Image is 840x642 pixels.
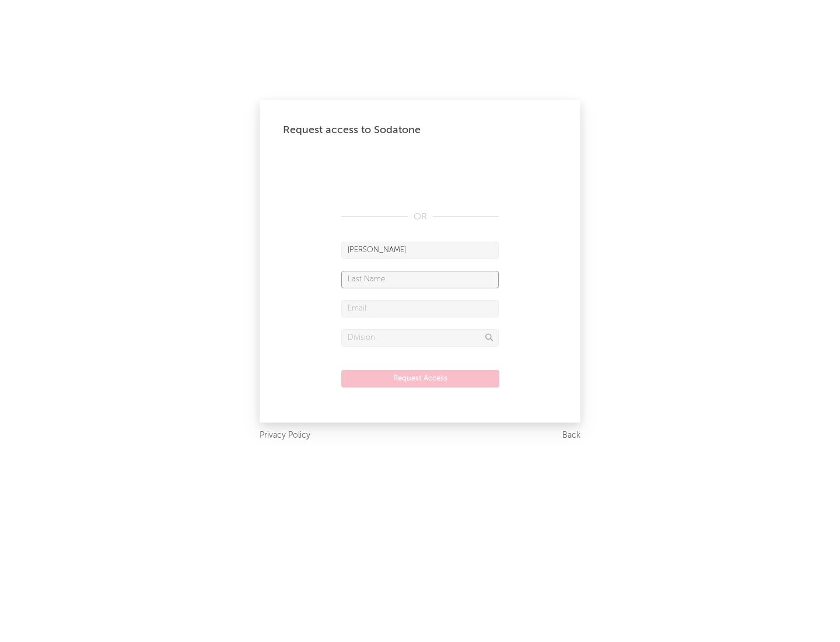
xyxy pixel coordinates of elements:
div: OR [341,210,499,224]
input: Email [341,300,499,317]
input: First Name [341,242,499,259]
a: Back [562,428,580,443]
button: Request Access [341,370,499,388]
a: Privacy Policy [260,428,310,443]
input: Last Name [341,271,499,288]
input: Division [341,329,499,347]
div: Request access to Sodatone [283,123,557,137]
